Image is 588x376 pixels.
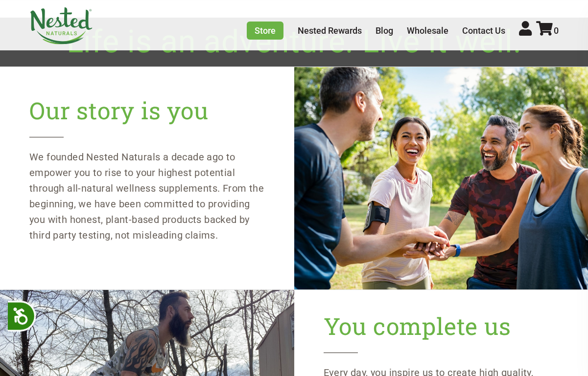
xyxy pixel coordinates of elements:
a: Contact Us [462,25,505,36]
h2: You complete us [324,311,559,353]
span: 0 [554,25,559,36]
a: Wholesale [407,25,448,36]
p: We founded Nested Naturals a decade ago to empower you to rise to your highest potential through ... [29,149,264,243]
a: Blog [376,25,393,36]
a: 0 [536,25,559,36]
h2: Our story is you [29,96,264,137]
a: Nested Rewards [298,25,362,36]
a: Store [247,22,283,40]
img: Nested Naturals [29,7,93,44]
